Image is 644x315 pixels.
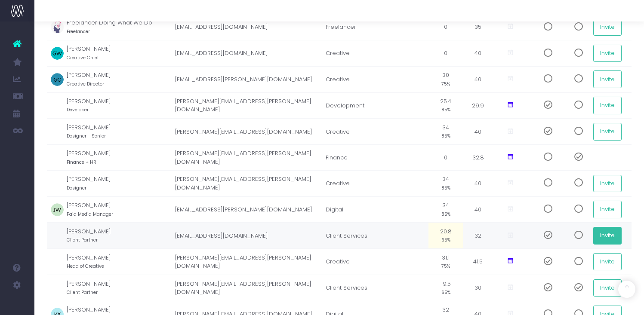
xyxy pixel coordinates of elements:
[67,275,171,301] td: [PERSON_NAME]
[428,66,463,92] td: 30
[463,196,493,223] td: 40
[171,196,321,223] td: [EMAIL_ADDRESS][PERSON_NAME][DOMAIN_NAME]
[593,97,622,114] button: Invite
[321,223,428,249] td: Client Services
[441,210,450,217] small: 85%
[51,73,64,86] img: profile_images
[51,99,64,112] img: profile_images
[593,123,622,140] button: Invite
[441,262,450,269] small: 75%
[51,203,64,216] img: profile_images
[441,288,450,296] small: 65%
[463,275,493,301] td: 30
[463,14,493,40] td: 35
[593,45,622,62] button: Invite
[171,170,321,196] td: [PERSON_NAME][EMAIL_ADDRESS][PERSON_NAME][DOMAIN_NAME]
[51,47,64,60] img: profile_images
[67,92,171,119] td: [PERSON_NAME]
[171,14,321,40] td: [EMAIL_ADDRESS][DOMAIN_NAME]
[171,275,321,301] td: [PERSON_NAME][EMAIL_ADDRESS][PERSON_NAME][DOMAIN_NAME]
[171,223,321,249] td: [EMAIL_ADDRESS][DOMAIN_NAME]
[441,183,450,191] small: 85%
[51,177,64,190] img: profile_images
[321,145,428,171] td: Finance
[67,27,90,35] small: Freelancer
[171,119,321,145] td: [PERSON_NAME][EMAIL_ADDRESS][DOMAIN_NAME]
[67,196,171,223] td: [PERSON_NAME]
[428,14,463,40] td: 0
[67,119,171,145] td: [PERSON_NAME]
[428,196,463,223] td: 34
[428,145,463,171] td: 0
[593,201,622,218] button: Invite
[171,66,321,92] td: [EMAIL_ADDRESS][PERSON_NAME][DOMAIN_NAME]
[321,249,428,275] td: Creative
[321,170,428,196] td: Creative
[67,235,98,243] small: Client Partner
[171,92,321,119] td: [PERSON_NAME][EMAIL_ADDRESS][PERSON_NAME][DOMAIN_NAME]
[463,170,493,196] td: 40
[428,92,463,119] td: 25.4
[67,80,104,87] small: Creative Director
[428,40,463,66] td: 0
[593,175,622,192] button: Invite
[441,132,450,139] small: 85%
[463,40,493,66] td: 40
[463,223,493,249] td: 32
[441,80,450,87] small: 75%
[67,40,171,66] td: [PERSON_NAME]
[67,223,171,249] td: [PERSON_NAME]
[171,145,321,171] td: [PERSON_NAME][EMAIL_ADDRESS][PERSON_NAME][DOMAIN_NAME]
[51,255,64,268] img: profile_images
[593,279,622,297] button: Invite
[593,18,622,36] button: Invite
[463,145,493,171] td: 32.8
[593,70,622,88] button: Invite
[593,253,622,270] button: Invite
[441,235,450,243] small: 65%
[67,210,113,217] small: Paid Media Manager
[51,125,64,138] img: profile_images
[67,105,89,113] small: Developer
[67,183,86,191] small: Designer
[51,229,64,242] img: profile_images
[321,92,428,119] td: Development
[67,262,104,269] small: Head of Creative
[428,119,463,145] td: 34
[321,14,428,40] td: Freelancer
[463,92,493,119] td: 29.9
[67,170,171,196] td: [PERSON_NAME]
[593,227,622,244] button: Invite
[11,298,24,311] img: images/default_profile_image.png
[67,66,171,92] td: [PERSON_NAME]
[67,53,99,61] small: Creative Chief
[67,288,98,296] small: Client Partner
[67,132,106,139] small: Designer - Senior
[321,196,428,223] td: Digital
[51,281,64,294] img: profile_images
[463,249,493,275] td: 41.5
[171,249,321,275] td: [PERSON_NAME][EMAIL_ADDRESS][PERSON_NAME][DOMAIN_NAME]
[67,158,96,165] small: Finance + HR
[428,223,463,249] td: 20.8
[67,14,171,40] td: Freelancer Doing What We Do
[67,145,171,171] td: [PERSON_NAME]
[321,119,428,145] td: Creative
[441,105,450,113] small: 85%
[51,21,64,34] img: profile_images
[428,275,463,301] td: 19.5
[321,66,428,92] td: Creative
[428,170,463,196] td: 34
[51,151,64,164] img: profile_images
[463,119,493,145] td: 40
[321,40,428,66] td: Creative
[428,249,463,275] td: 31.1
[463,66,493,92] td: 40
[171,40,321,66] td: [EMAIL_ADDRESS][DOMAIN_NAME]
[67,249,171,275] td: [PERSON_NAME]
[321,275,428,301] td: Client Services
